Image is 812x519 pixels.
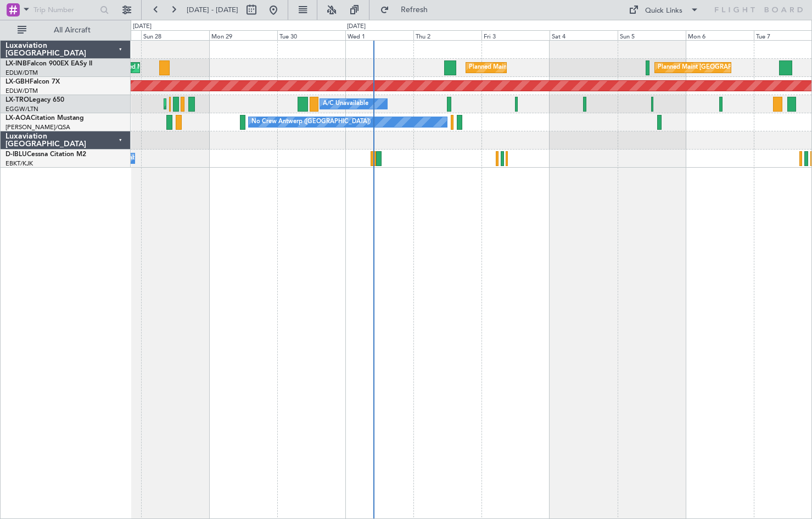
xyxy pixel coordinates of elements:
[5,115,31,122] span: LX-AOA
[469,59,574,76] div: Planned Maint [GEOGRAPHIC_DATA]
[323,96,368,112] div: A/C Unavailable
[391,6,438,14] span: Refresh
[33,2,97,18] input: Trip Number
[209,30,277,40] div: Mon 29
[5,151,86,158] a: D-IBLUCessna Citation M2
[251,114,371,130] div: No Crew Antwerp ([GEOGRAPHIC_DATA])
[5,159,33,168] a: EBKT/KJK
[481,30,550,40] div: Fri 3
[413,30,481,40] div: Thu 2
[187,5,238,15] span: [DATE] - [DATE]
[277,30,345,40] div: Tue 30
[5,69,38,77] a: EDLW/DTM
[5,151,27,158] span: D-IBLU
[5,79,60,85] a: LX-GBHFalcon 7X
[623,1,704,19] button: Quick Links
[375,1,441,19] button: Refresh
[5,60,27,67] span: LX-INB
[345,30,413,40] div: Wed 1
[5,105,38,113] a: EGGW/LTN
[133,22,152,31] div: [DATE]
[5,97,29,103] span: LX-TRO
[5,123,70,131] a: [PERSON_NAME]/QSA
[5,79,30,85] span: LX-GBH
[5,97,64,103] a: LX-TROLegacy 650
[29,26,116,34] span: All Aircraft
[141,30,209,40] div: Sun 28
[5,60,92,67] a: LX-INBFalcon 900EX EASy II
[5,115,84,122] a: LX-AOACitation Mustang
[12,21,119,39] button: All Aircraft
[645,5,682,16] div: Quick Links
[550,30,618,40] div: Sat 4
[618,30,686,40] div: Sun 5
[686,30,754,40] div: Mon 6
[347,22,366,31] div: [DATE]
[5,87,38,95] a: EDLW/DTM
